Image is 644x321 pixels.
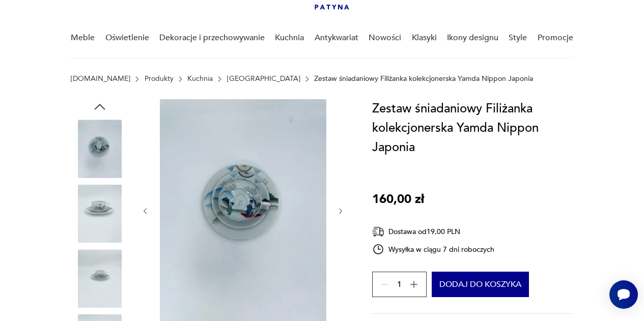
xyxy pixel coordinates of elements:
[71,18,95,57] a: Meble
[314,75,533,83] p: Zestaw śniadaniowy Filiżanka kolekcjonerska Yamda Nippon Japonia
[71,75,130,83] a: [DOMAIN_NAME]
[159,18,265,57] a: Dekoracje i przechowywanie
[105,18,149,57] a: Oświetlenie
[369,18,401,57] a: Nowości
[509,18,527,57] a: Style
[372,225,384,238] img: Ikona dostawy
[538,18,573,57] a: Promocje
[187,75,213,83] a: Kuchnia
[372,225,494,238] div: Dostawa od 19,00 PLN
[412,18,437,57] a: Klasyki
[315,18,358,57] a: Antykwariat
[372,99,573,157] h1: Zestaw śniadaniowy Filiżanka kolekcjonerska Yamda Nippon Japonia
[275,18,304,57] a: Kuchnia
[71,120,129,178] img: Zdjęcie produktu Zestaw śniadaniowy Filiżanka kolekcjonerska Yamda Nippon Japonia
[227,75,300,83] a: [GEOGRAPHIC_DATA]
[160,99,326,321] img: Zdjęcie produktu Zestaw śniadaniowy Filiżanka kolekcjonerska Yamda Nippon Japonia
[145,75,174,83] a: Produkty
[447,18,498,57] a: Ikony designu
[71,185,129,243] img: Zdjęcie produktu Zestaw śniadaniowy Filiżanka kolekcjonerska Yamda Nippon Japonia
[432,272,529,297] button: Dodaj do koszyka
[372,190,424,209] p: 160,00 zł
[71,249,129,307] img: Zdjęcie produktu Zestaw śniadaniowy Filiżanka kolekcjonerska Yamda Nippon Japonia
[372,243,494,255] div: Wysyłka w ciągu 7 dni roboczych
[609,280,638,309] iframe: Smartsupp widget button
[397,281,402,288] span: 1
